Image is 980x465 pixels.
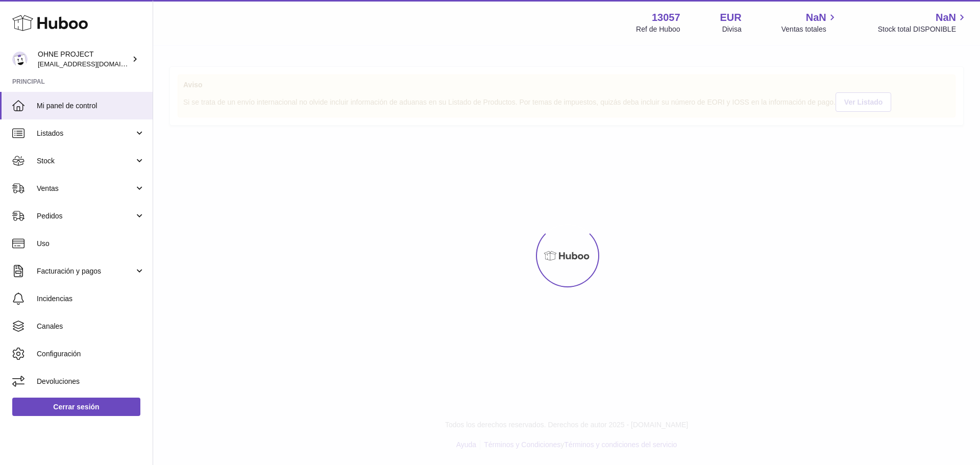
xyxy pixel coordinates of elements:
a: NaN Stock total DISPONIBLE [878,11,968,34]
span: Uso [37,239,145,249]
span: Canales [37,322,145,331]
span: Listados [37,129,134,138]
span: Configuración [37,349,145,359]
span: Ventas [37,184,134,193]
span: Incidencias [37,294,145,304]
div: Ref de Huboo [636,25,680,34]
strong: 13057 [652,11,680,25]
span: NaN [936,11,956,25]
span: NaN [806,11,826,25]
span: Stock [37,156,134,166]
strong: EUR [720,11,742,25]
span: Facturación y pagos [37,266,134,276]
a: NaN Ventas totales [781,11,838,34]
div: OHNE PROJECT [38,50,130,69]
a: Cerrar sesión [12,398,140,416]
div: Divisa [722,25,742,34]
span: Mi panel de control [37,101,145,111]
img: internalAdmin-13057@internal.huboo.com [12,52,28,67]
span: Pedidos [37,211,134,221]
span: Stock total DISPONIBLE [878,25,968,34]
span: Ventas totales [781,25,838,34]
span: Devoluciones [37,377,145,386]
span: [EMAIL_ADDRESS][DOMAIN_NAME] [38,60,150,68]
